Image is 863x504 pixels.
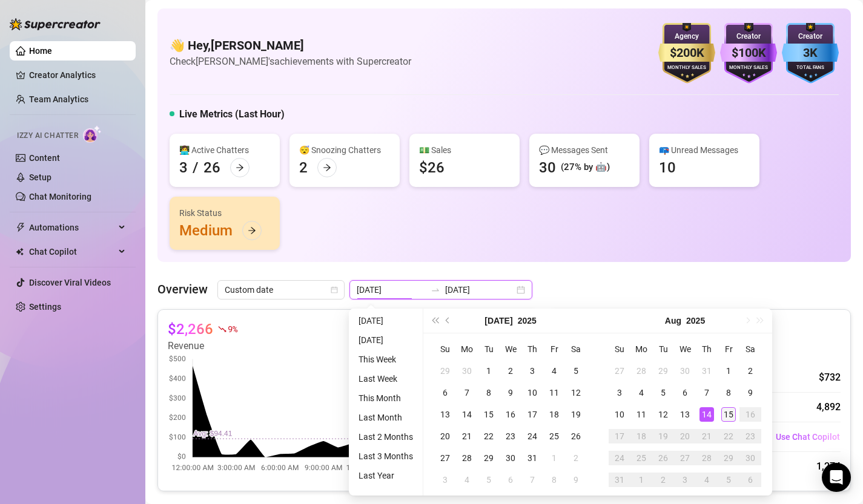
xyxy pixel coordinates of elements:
span: arrow-right [236,163,244,172]
a: Chat Monitoring [29,192,91,201]
span: thunderbolt [16,223,25,232]
td: 2025-08-26 [652,447,674,469]
span: to [431,285,440,295]
div: 6 [438,385,452,400]
div: 29 [656,364,670,378]
div: 26 [569,429,583,443]
th: Su [434,338,456,360]
div: 10 [659,158,676,177]
div: 5 [721,473,736,487]
td: 2025-07-02 [500,360,521,382]
td: 2025-07-20 [434,425,456,447]
td: 2025-07-19 [565,404,587,425]
td: 2025-08-30 [739,447,761,469]
button: Use Chat Copilot [775,427,841,447]
div: Agency [658,31,715,42]
img: logo-BBDzfeDw.svg [10,18,101,30]
div: 4 [547,364,561,378]
div: 30 [503,451,518,465]
div: 31 [699,364,714,378]
article: Overview [157,280,208,298]
div: 😴 Snoozing Chatters [299,143,390,157]
li: [DATE] [354,313,418,328]
td: 2025-07-31 [521,447,543,469]
td: 2025-07-29 [652,360,674,382]
td: 2025-08-12 [652,404,674,425]
img: purple-badge-B9DA21FR.svg [720,23,777,83]
th: Sa [739,338,761,360]
div: 23 [743,429,758,443]
span: Custom date [225,281,337,299]
div: 9 [503,385,518,400]
td: 2025-07-08 [478,382,500,404]
div: 15 [721,407,736,422]
div: $26 [419,158,445,177]
td: 2025-08-03 [434,469,456,491]
button: Choose a month [484,309,512,333]
div: 25 [634,451,649,465]
div: 26 [656,451,670,465]
td: 2025-08-08 [718,382,739,404]
div: 3 [612,385,627,400]
td: 2025-07-17 [521,404,543,425]
td: 2025-08-22 [718,425,739,447]
div: 7 [525,473,540,487]
li: [DATE] [354,333,418,347]
td: 2025-07-10 [521,382,543,404]
li: Last Year [354,468,418,483]
td: 2025-08-10 [609,404,630,425]
div: 2 [743,364,758,378]
td: 2025-08-17 [609,425,630,447]
div: 10 [525,385,540,400]
div: 3K [782,44,839,62]
th: We [500,338,521,360]
td: 2025-08-31 [609,469,630,491]
div: 19 [569,407,583,422]
article: $2,266 [168,319,213,339]
th: Su [609,338,630,360]
div: 22 [721,429,736,443]
div: 13 [678,407,692,422]
td: 2025-07-18 [543,404,565,425]
td: 2025-07-30 [674,360,696,382]
div: 2 [656,473,670,487]
td: 2025-08-06 [500,469,521,491]
li: Last Month [354,410,418,425]
td: 2025-08-08 [543,469,565,491]
td: 2025-08-16 [739,404,761,425]
div: 5 [656,385,670,400]
td: 2025-08-28 [696,447,718,469]
input: End date [445,283,514,296]
td: 2025-07-06 [434,382,456,404]
li: Last 2 Months [354,430,418,444]
li: This Month [354,391,418,405]
div: 12 [569,385,583,400]
th: Fr [718,338,739,360]
div: 5 [569,364,583,378]
span: 9 % [228,323,237,335]
th: Th [521,338,543,360]
td: 2025-09-05 [718,469,739,491]
div: 25 [547,429,561,443]
div: 13 [438,407,452,422]
img: Chat Copilot [16,247,24,256]
div: 30 [743,451,758,465]
td: 2025-08-18 [630,425,652,447]
span: calendar [331,286,338,293]
div: 6 [743,473,758,487]
img: blue-badge-DgoSNQY1.svg [782,23,839,83]
td: 2025-08-02 [739,360,761,382]
td: 2025-08-07 [696,382,718,404]
div: 29 [721,451,736,465]
td: 2025-09-03 [674,469,696,491]
div: 3 [525,364,540,378]
td: 2025-07-03 [521,360,543,382]
div: 2 [569,451,583,465]
td: 2025-08-03 [609,382,630,404]
div: 1 [721,364,736,378]
th: Sa [565,338,587,360]
div: 12 [656,407,670,422]
td: 2025-08-11 [630,404,652,425]
th: Tu [652,338,674,360]
div: 👩‍💻 Active Chatters [179,143,270,157]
